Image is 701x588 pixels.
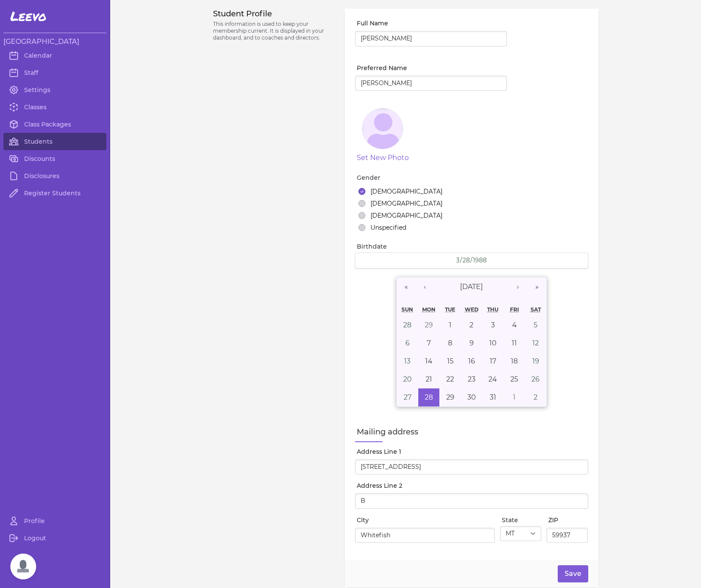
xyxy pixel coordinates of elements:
abbr: March 12, 1988 [532,339,539,347]
abbr: March 14, 1988 [425,357,432,365]
abbr: Monday [422,306,435,313]
label: Gender [357,173,588,182]
label: Birthdate [357,242,588,251]
button: March 8, 1988 [439,334,461,352]
abbr: Tuesday [445,306,455,313]
button: » [528,277,547,296]
abbr: April 1, 1988 [513,393,516,401]
a: Students [3,133,106,150]
abbr: March 3, 1988 [491,321,495,329]
abbr: Saturday [531,306,541,313]
button: March 5, 1988 [525,316,547,334]
span: / [460,256,462,265]
abbr: March 7, 1988 [427,339,431,347]
abbr: March 17, 1988 [490,357,496,365]
label: ZIP [548,516,588,524]
button: March 17, 1988 [482,352,504,370]
button: March 29, 1988 [439,388,461,406]
abbr: March 28, 1988 [425,393,433,401]
h3: [GEOGRAPHIC_DATA] [3,37,106,47]
button: March 31, 1988 [482,388,504,406]
abbr: March 21, 1988 [426,375,432,383]
abbr: April 2, 1988 [534,393,537,401]
button: April 1, 1988 [503,388,525,406]
button: Save [558,565,588,582]
button: March 15, 1988 [439,352,461,370]
button: March 14, 1988 [418,352,440,370]
abbr: March 4, 1988 [512,321,517,329]
a: Logout [3,530,106,547]
abbr: March 24, 1988 [488,375,497,383]
a: Register Students [3,185,106,202]
abbr: March 26, 1988 [531,375,540,383]
abbr: Friday [510,306,519,313]
label: State [502,516,541,524]
abbr: March 2, 1988 [469,321,473,329]
button: « [397,277,416,296]
abbr: March 15, 1988 [447,357,454,365]
input: Apartment or unit number, if needed [355,493,588,509]
a: Profile [3,512,106,530]
button: March 13, 1988 [397,352,418,370]
abbr: February 28, 1988 [403,321,411,329]
label: Address Line 2 [357,481,588,490]
button: March 22, 1988 [439,370,461,388]
button: March 19, 1988 [525,352,547,370]
abbr: March 13, 1988 [404,357,411,365]
abbr: March 20, 1988 [403,375,412,383]
button: March 9, 1988 [461,334,482,352]
abbr: March 8, 1988 [448,339,452,347]
abbr: March 25, 1988 [510,375,518,383]
button: February 29, 1988 [418,316,440,334]
h3: Student Profile [213,9,335,19]
input: Start typing your address... [355,459,588,475]
span: [DATE] [460,283,483,291]
button: March 26, 1988 [525,370,547,388]
button: March 10, 1988 [482,334,504,352]
button: March 4, 1988 [503,316,525,334]
input: Richard [355,76,507,91]
button: March 30, 1988 [461,388,482,406]
button: March 20, 1988 [397,370,418,388]
button: March 12, 1988 [525,334,547,352]
a: Open chat [10,554,36,579]
button: March 27, 1988 [397,388,418,406]
input: MM [456,256,460,265]
a: Disclosures [3,167,106,185]
label: Unspecified [371,223,406,232]
abbr: March 27, 1988 [404,393,411,401]
button: March 7, 1988 [418,334,440,352]
abbr: March 29, 1988 [446,393,454,401]
button: March 25, 1988 [503,370,525,388]
button: March 3, 1988 [482,316,504,334]
button: [DATE] [435,277,509,296]
button: Set New Photo [357,153,409,163]
a: Discounts [3,150,106,167]
label: Address Line 1 [357,447,588,456]
button: February 28, 1988 [397,316,418,334]
a: Settings [3,81,106,99]
input: Richard Button [355,31,507,46]
button: March 16, 1988 [461,352,482,370]
abbr: March 23, 1988 [468,375,476,383]
button: March 21, 1988 [418,370,440,388]
label: [DEMOGRAPHIC_DATA] [371,211,442,220]
button: March 28, 1988 [418,388,440,406]
label: [DEMOGRAPHIC_DATA] [371,199,442,208]
button: March 1, 1988 [439,316,461,334]
span: / [470,256,472,265]
abbr: Wednesday [465,306,479,313]
abbr: March 5, 1988 [534,321,537,329]
abbr: March 18, 1988 [511,357,518,365]
button: March 24, 1988 [482,370,504,388]
abbr: March 31, 1988 [490,393,496,401]
abbr: March 10, 1988 [489,339,497,347]
label: Mailing address [357,426,588,438]
a: Classes [3,99,106,116]
label: City [357,516,495,524]
abbr: March 11, 1988 [512,339,517,347]
button: ‹ [416,277,435,296]
button: March 6, 1988 [397,334,418,352]
abbr: March 1, 1988 [449,321,451,329]
button: › [509,277,528,296]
